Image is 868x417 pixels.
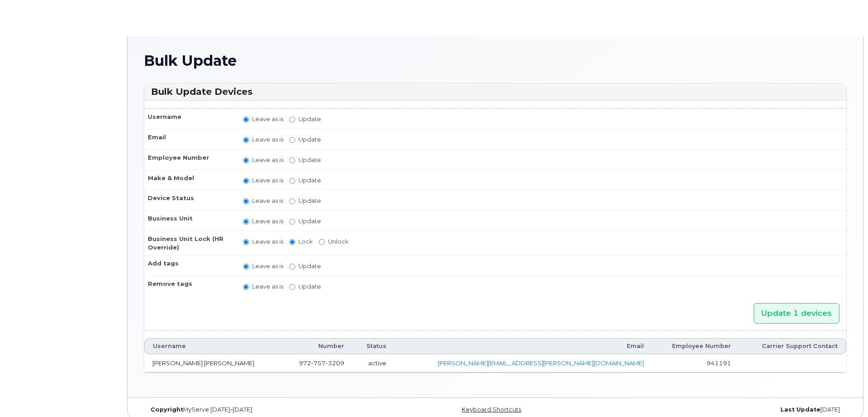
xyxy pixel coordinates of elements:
input: Update [289,157,295,163]
label: Lock [289,237,313,246]
input: Leave as is [243,137,249,143]
input: Update [289,178,295,184]
span: 972 [299,359,344,367]
input: Leave as is [243,219,249,225]
th: Make & Model [144,170,235,190]
input: Update [289,117,295,123]
td: [PERSON_NAME] [PERSON_NAME] [144,354,281,373]
th: Username [144,108,235,129]
label: Leave as is [243,156,283,164]
th: Business Unit [144,210,235,231]
input: Lock [289,239,295,245]
input: Update [289,284,295,290]
th: Email [144,129,235,149]
td: active [352,354,395,373]
label: Update [289,176,321,185]
h1: Bulk Update [144,53,847,69]
input: Unlock [319,239,325,245]
th: Business Unit Lock (HR Override) [144,231,235,255]
label: Update [289,282,321,291]
input: Update 1 devices [754,303,839,324]
th: Add tags [144,255,235,275]
th: Number [281,338,352,354]
th: Status [352,338,395,354]
label: Leave as is [243,196,283,205]
th: Employee Number [144,149,235,170]
label: Leave as is [243,282,283,291]
label: Unlock [319,237,349,246]
label: Leave as is [243,135,283,144]
th: Username [144,338,281,354]
label: Update [289,217,321,226]
input: Update [289,137,295,143]
label: Leave as is [243,115,283,123]
input: Update [289,219,295,225]
input: Leave as is [243,198,249,204]
label: Update [289,135,321,144]
span: 757 [311,359,326,367]
div: MyServe [DATE]–[DATE] [144,406,378,413]
div: [DATE] [612,406,847,413]
label: Update [289,262,321,270]
a: [PERSON_NAME][EMAIL_ADDRESS][PERSON_NAME][DOMAIN_NAME] [438,359,644,367]
label: Leave as is [243,262,283,270]
th: Remove tags [144,275,235,296]
input: Update [289,198,295,204]
a: Keyboard Shortcuts [462,406,521,413]
input: Leave as is [243,117,249,123]
span: 3209 [326,359,344,367]
label: Leave as is [243,237,283,246]
label: Update [289,115,321,123]
label: Update [289,196,321,205]
input: Leave as is [243,178,249,184]
input: Leave as is [243,239,249,245]
th: Email [395,338,652,354]
input: Leave as is [243,157,249,163]
th: Employee Number [652,338,739,354]
input: Leave as is [243,264,249,270]
label: Update [289,156,321,164]
label: Leave as is [243,176,283,185]
input: Update [289,264,295,270]
th: Device Status [144,190,235,210]
strong: Copyright [151,406,183,413]
h3: Bulk Update Devices [151,86,839,98]
label: Leave as is [243,217,283,226]
strong: Last Update [780,406,820,413]
th: Carrier Support Contact [739,338,846,354]
td: 941191 [652,354,739,373]
input: Leave as is [243,284,249,290]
